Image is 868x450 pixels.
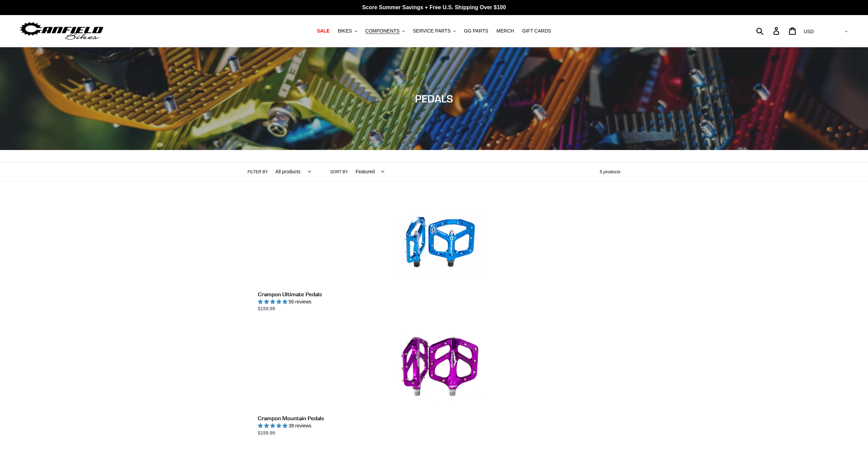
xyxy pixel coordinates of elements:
button: SERVICE PARTS [410,26,459,36]
button: COMPONENTS [362,26,408,36]
span: PEDALS [415,92,453,105]
a: MERCH [493,26,517,36]
span: COMPONENTS [365,28,400,34]
a: SALE [313,26,333,36]
span: BIKES [338,28,352,34]
span: SERVICE PARTS [413,28,451,34]
span: MERCH [496,28,514,34]
a: GG PARTS [461,26,492,36]
span: SALE [317,28,329,34]
label: Sort by [330,169,348,175]
a: GIFT CARDS [519,26,555,36]
button: BIKES [334,26,360,36]
span: 5 products [600,169,621,174]
label: Filter by [248,169,268,175]
img: Canfield Bikes [19,20,104,42]
input: Search [760,23,777,38]
span: GIFT CARDS [522,28,551,34]
span: GG PARTS [464,28,488,34]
